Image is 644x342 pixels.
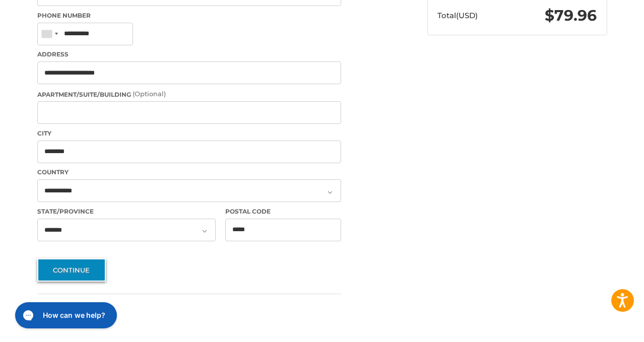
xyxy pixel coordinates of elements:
[437,11,478,20] span: Total (USD)
[37,129,341,138] label: City
[37,258,106,282] button: Continue
[37,207,216,216] label: State/Province
[37,168,341,177] label: Country
[37,50,341,59] label: Address
[545,6,597,25] span: $79.96
[225,207,341,216] label: Postal Code
[37,89,341,99] label: Apartment/Suite/Building
[133,90,166,98] small: (Optional)
[10,299,120,332] iframe: Gorgias live chat messenger
[37,11,341,20] label: Phone Number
